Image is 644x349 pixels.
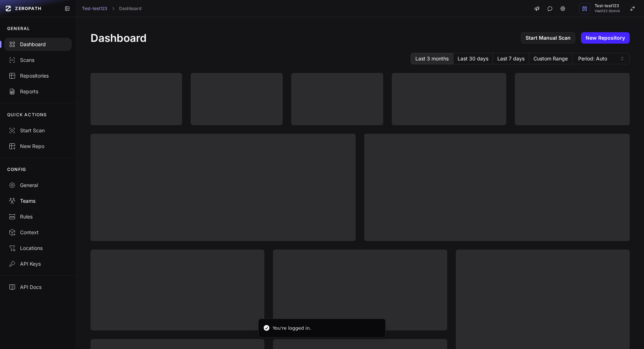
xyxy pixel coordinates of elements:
[529,53,572,64] button: Custom Range
[578,55,607,62] span: Period: Auto
[595,9,620,13] span: Vlad123 Stohnii
[9,260,67,267] div: API Keys
[9,41,67,48] div: Dashboard
[15,6,42,11] span: ZEROPATH
[273,325,311,332] div: You're logged in.
[9,229,67,236] div: Context
[9,197,67,205] div: Teams
[619,56,625,62] svg: caret sort,
[111,6,116,11] svg: chevron right,
[82,6,141,11] nav: breadcrumb
[411,53,453,64] button: Last 3 months
[119,6,141,11] a: Dashboard
[7,26,30,31] p: GENERAL
[9,56,67,64] div: Scans
[9,143,67,150] div: New Repo
[9,72,67,79] div: Repositories
[82,6,107,11] a: Test-test123
[581,32,630,44] a: New Repository
[9,245,67,252] div: Locations
[9,182,67,189] div: General
[3,3,59,14] a: ZEROPATH
[493,53,529,64] button: Last 7 days
[9,213,67,220] div: Rules
[9,127,67,134] div: Start Scan
[9,88,67,95] div: Reports
[7,167,26,172] p: CONFIG
[91,31,147,44] h1: Dashboard
[595,4,620,8] span: Test-test123
[521,32,575,44] a: Start Manual Scan
[9,284,67,291] div: API Docs
[7,112,47,118] p: QUICK ACTIONS
[453,53,493,64] button: Last 30 days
